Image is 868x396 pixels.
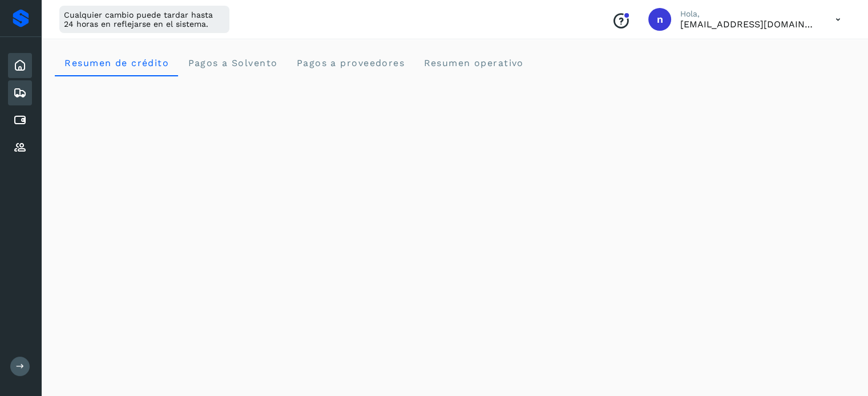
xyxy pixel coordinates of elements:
div: Proveedores [8,135,32,160]
span: Pagos a Solvento [187,58,277,68]
p: niagara+prod@solvento.mx [680,19,817,30]
div: Cuentas por pagar [8,108,32,133]
div: Inicio [8,53,32,78]
span: Resumen operativo [423,58,524,68]
div: Embarques [8,80,32,105]
div: Cualquier cambio puede tardar hasta 24 horas en reflejarse en el sistema. [59,6,229,33]
span: Pagos a proveedores [296,58,405,68]
span: Resumen de crédito [64,58,169,68]
p: Hola, [680,9,817,19]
